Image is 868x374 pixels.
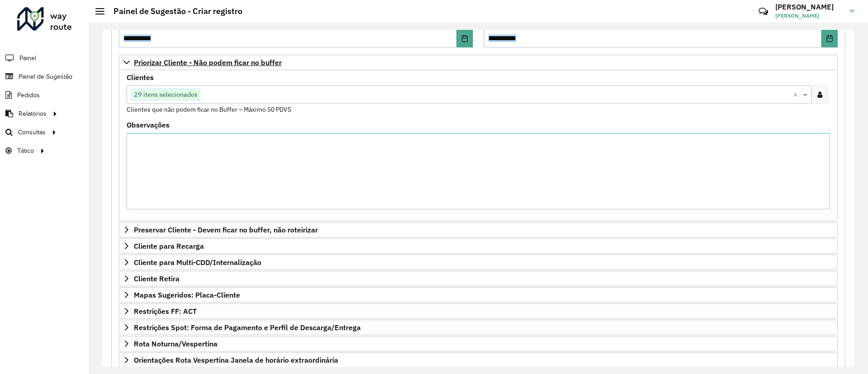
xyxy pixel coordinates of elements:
h3: [PERSON_NAME] [775,3,843,11]
small: Clientes que não podem ficar no Buffer – Máximo 50 PDVS [127,105,291,114]
span: Restrições FF: ACT [134,308,197,315]
button: Choose Date [457,29,473,47]
span: Pedidos [17,90,40,100]
a: Cliente Retira [119,271,838,286]
span: Mapas Sugeridos: Placa-Cliente [134,291,240,298]
span: Tático [17,146,34,156]
span: Rota Noturna/Vespertina [134,340,217,347]
span: Priorizar Cliente - Não podem ficar no buffer [134,59,282,66]
span: Orientações Rota Vespertina Janela de horário extraordinária [134,356,338,364]
span: Preservar Cliente - Devem ficar no buffer, não roteirizar [134,226,318,233]
a: Orientações Rota Vespertina Janela de horário extraordinária [119,352,838,368]
span: Consultas [18,128,46,137]
a: Contato Rápido [754,2,773,21]
span: Painel [19,53,36,63]
h2: Painel de Sugestão - Criar registro [104,6,242,16]
span: Relatórios [19,109,47,118]
button: Choose Date [821,29,838,47]
span: 29 itens selecionados [132,89,200,100]
a: Cliente para Recarga [119,238,838,254]
a: Preservar Cliente - Devem ficar no buffer, não roteirizar [119,222,838,237]
div: Priorizar Cliente - Não podem ficar no buffer [119,70,838,221]
a: Priorizar Cliente - Não podem ficar no buffer [119,55,838,70]
a: Restrições FF: ACT [119,303,838,319]
label: Observações [127,119,170,130]
span: Clear all [793,89,801,100]
span: Cliente Retira [134,275,179,282]
a: Mapas Sugeridos: Placa-Cliente [119,287,838,303]
a: Rota Noturna/Vespertina [119,336,838,351]
a: Restrições Spot: Forma de Pagamento e Perfil de Descarga/Entrega [119,320,838,335]
span: Painel de Sugestão [19,72,72,81]
span: [PERSON_NAME] [775,12,843,20]
a: Cliente para Multi-CDD/Internalização [119,255,838,270]
span: Cliente para Recarga [134,242,204,250]
span: Restrições Spot: Forma de Pagamento e Perfil de Descarga/Entrega [134,324,361,331]
span: Cliente para Multi-CDD/Internalização [134,259,261,266]
label: Clientes [127,72,154,83]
